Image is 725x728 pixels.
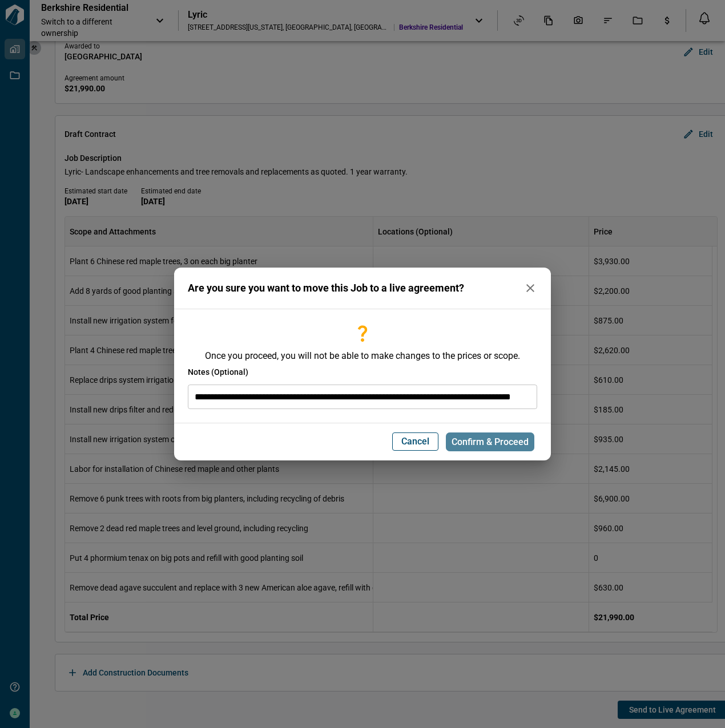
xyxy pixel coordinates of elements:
span: Notes (Optional) [188,366,248,378]
span: Cancel [401,436,429,447]
button: Confirm & Proceed [446,432,534,452]
span: Are you sure you want to move this Job to a live agreement? [188,282,464,294]
span: Once you proceed, you will not be able to make changes to the prices or scope. [188,350,537,362]
span: Confirm & Proceed [452,436,529,448]
button: Cancel [392,432,438,451]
